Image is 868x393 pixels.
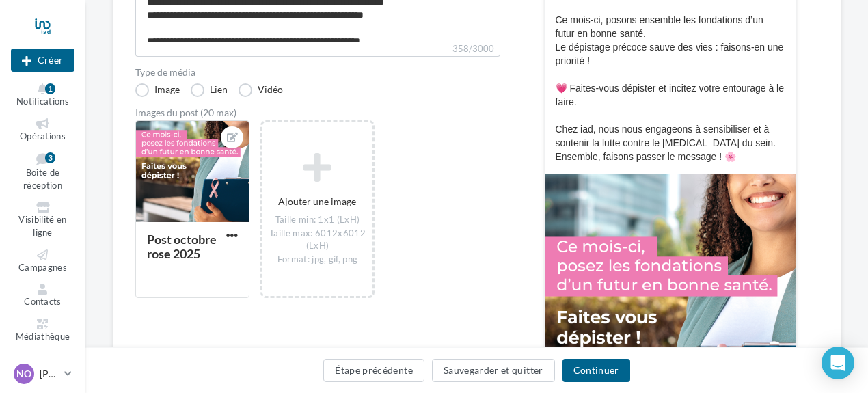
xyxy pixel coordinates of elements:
[16,367,31,381] span: NO
[11,116,74,145] a: Opérations
[20,131,66,141] span: Opérations
[45,152,55,163] div: 3
[135,42,500,57] label: 358/3000
[135,68,500,77] label: Type de média
[24,296,62,307] span: Contacts
[11,49,74,72] button: Créer
[11,150,74,193] a: Boîte de réception3
[18,215,66,239] span: Visibilité en ligne
[11,361,74,387] a: NO [PERSON_NAME]
[23,167,62,191] span: Boîte de réception
[45,83,55,94] div: 1
[16,331,70,342] span: Médiathèque
[135,83,180,97] label: Image
[135,108,500,118] div: Images du post (20 max)
[191,83,228,97] label: Lien
[11,281,74,310] a: Contacts
[11,247,74,276] a: Campagnes
[822,347,854,379] div: Open Intercom Messenger
[11,199,74,241] a: Visibilité en ligne
[562,359,630,382] button: Continuer
[16,96,69,107] span: Notifications
[239,83,283,97] label: Vidéo
[11,350,74,379] a: Calendrier
[11,81,74,110] button: Notifications 1
[18,262,67,273] span: Campagnes
[40,367,59,381] p: [PERSON_NAME]
[11,49,74,72] div: Nouvelle campagne
[11,316,74,345] a: Médiathèque
[323,359,424,382] button: Étape précédente
[432,359,555,382] button: Sauvegarder et quitter
[147,232,217,261] div: Post octobre rose 2025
